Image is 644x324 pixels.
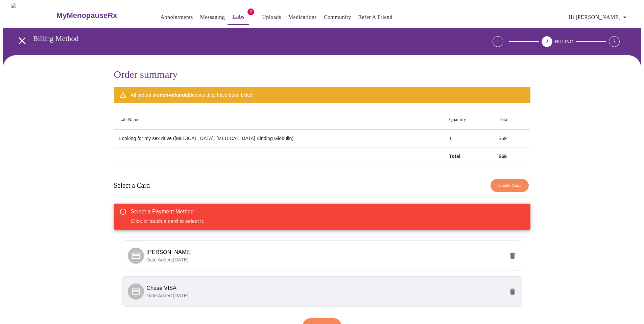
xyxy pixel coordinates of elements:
a: MyMenopauseRx [55,4,144,27]
span: Create Card [498,182,521,189]
span: Hi [PERSON_NAME] [569,13,629,22]
div: Select a Payment Method [131,208,205,216]
h3: MyMenopauseRx [56,11,117,20]
strong: non-refundable [160,92,195,98]
strong: $ 69 [499,154,507,159]
span: [PERSON_NAME] [147,249,192,255]
button: Community [321,10,354,24]
span: 2 [247,8,254,15]
button: Uploads [259,10,284,24]
td: $ 69 [493,130,530,147]
td: 1 [444,130,493,147]
button: delete [504,248,521,264]
th: Total [493,110,530,130]
button: Hi [PERSON_NAME] [566,10,631,24]
a: Uploads [262,13,281,22]
button: Create Card [491,179,529,192]
button: open drawer [12,31,32,51]
div: All orders are once they have been billed. [131,89,254,101]
span: BILLING [555,39,574,44]
h3: Order summary [114,69,530,80]
a: Medications [288,13,317,22]
a: Refer a Friend [358,13,392,22]
h3: Billing Method [33,34,455,43]
h3: Select a Card [114,182,150,189]
button: Appointments [158,10,196,24]
span: Chase VISA [147,285,177,291]
button: Medications [286,10,319,24]
strong: Total [449,154,460,159]
button: Messaging [197,10,228,24]
div: 2 [542,36,552,47]
img: MyMenopauseRx Logo [11,3,55,28]
a: Appointments [161,13,193,22]
td: Looking for my sex drive ([MEDICAL_DATA], [MEDICAL_DATA] Binding Globulin) [114,130,444,147]
button: Labs [228,10,249,25]
th: Quantity [444,110,493,130]
a: Community [324,13,351,22]
div: Click or touch a card to select it. [131,206,205,228]
div: 3 [609,36,620,47]
th: Lab Name [114,110,444,130]
span: Date Added: [DATE] [147,293,189,298]
a: Messaging [200,13,225,22]
a: Labs [232,12,244,22]
button: Refer a Friend [355,10,395,24]
div: 1 [493,36,503,47]
span: Date Added: [DATE] [147,257,189,262]
button: delete [504,283,521,300]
